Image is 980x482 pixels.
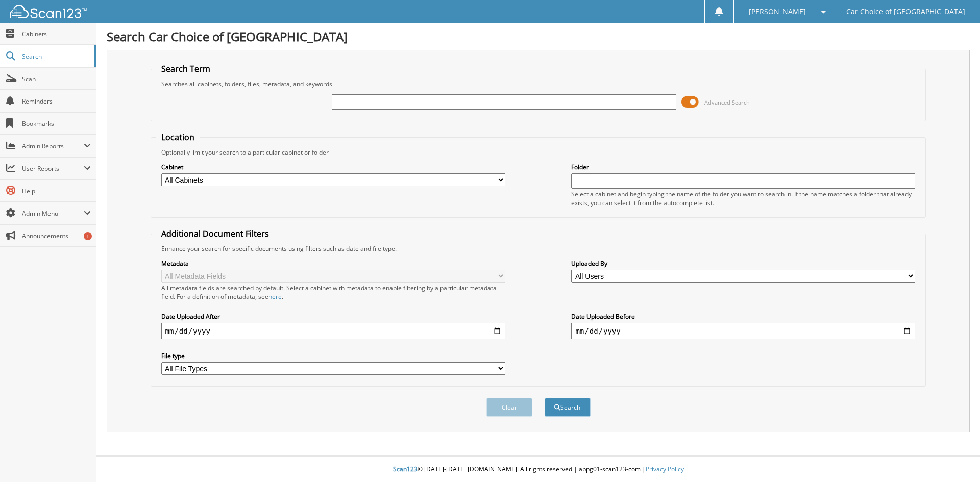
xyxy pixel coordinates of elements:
label: Metadata [161,259,505,268]
a: here [268,292,282,301]
span: Announcements [22,232,91,240]
div: Searches all cabinets, folders, files, metadata, and keywords [156,80,921,88]
span: [PERSON_NAME] [749,9,806,15]
button: Clear [486,398,532,417]
span: Admin Menu [22,209,84,218]
a: Privacy Policy [646,465,684,473]
span: Help [22,187,91,195]
legend: Additional Document Filters [156,228,274,239]
span: Bookmarks [22,119,91,128]
label: Cabinet [161,163,505,171]
input: end [571,323,915,339]
label: Date Uploaded After [161,312,505,321]
span: Cabinets [22,30,91,38]
legend: Search Term [156,63,215,74]
label: Folder [571,163,915,171]
label: File type [161,351,505,360]
input: start [161,323,505,339]
span: Reminders [22,97,91,106]
button: Search [545,398,591,417]
div: © [DATE]-[DATE] [DOMAIN_NAME]. All rights reserved | appg01-scan123-com | [96,457,980,482]
span: Scan [22,74,91,83]
div: All metadata fields are searched by default. Select a cabinet with metadata to enable filtering b... [161,284,505,301]
label: Uploaded By [571,259,915,268]
div: Optionally limit your search to a particular cabinet or folder [156,148,921,157]
span: Scan123 [393,465,418,473]
h1: Search Car Choice of [GEOGRAPHIC_DATA] [107,28,970,45]
span: Car Choice of [GEOGRAPHIC_DATA] [846,9,965,15]
span: Advanced Search [704,98,750,106]
span: Search [22,52,89,61]
label: Date Uploaded Before [571,312,915,321]
span: Admin Reports [22,142,84,150]
div: Select a cabinet and begin typing the name of the folder you want to search in. If the name match... [571,190,915,207]
span: User Reports [22,164,84,173]
div: 1 [84,232,92,240]
legend: Location [156,132,200,143]
div: Enhance your search for specific documents using filters such as date and file type. [156,244,921,253]
img: scan123-logo-white.svg [10,5,87,18]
